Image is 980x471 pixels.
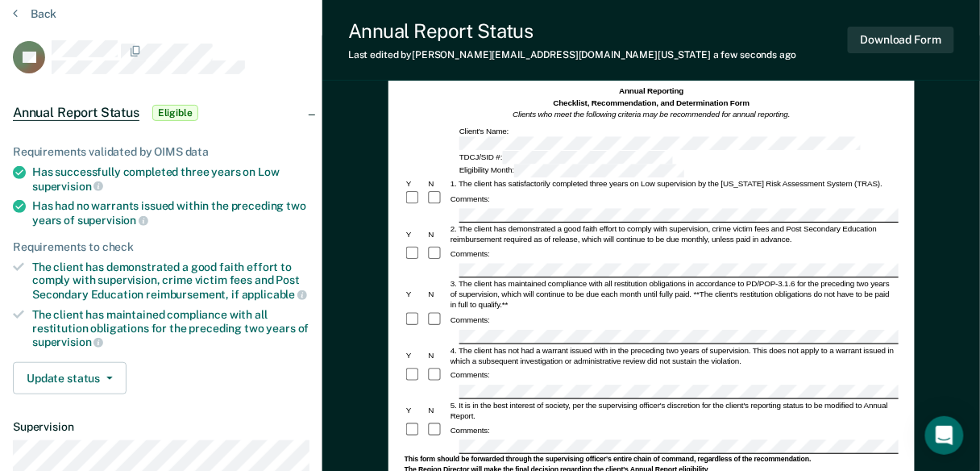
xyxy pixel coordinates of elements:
[404,290,426,300] div: Y
[32,308,309,349] div: The client has maintained compliance with all restitution obligations for the preceding two years of
[13,420,309,434] dt: Supervision
[619,86,683,95] strong: Annual Reporting
[448,426,491,436] div: Comments:
[32,165,309,193] div: Has successfully completed three years on Low
[448,370,491,381] div: Comments:
[448,400,898,421] div: 5. It is in the best interest of society, per the supervising officer's discretion for the client...
[448,249,491,260] div: Comments:
[13,362,127,394] button: Update status
[426,290,448,300] div: N
[32,180,103,193] span: supervision
[448,179,898,190] div: 1. The client has satisfactorily completed three years on Low supervision by the [US_STATE] Risk ...
[448,345,898,366] div: 4. The client has not had a warrant issued with in the preceding two years of supervision. This d...
[13,105,139,121] span: Annual Report Status
[404,350,426,361] div: Y
[242,288,307,301] span: applicable
[553,98,750,107] strong: Checklist, Recommendation, and Determination Form
[848,27,954,53] button: Download Form
[925,416,964,455] div: Open Intercom Messenger
[348,19,796,43] div: Annual Report Status
[448,223,898,244] div: 2. The client has demonstrated a good faith effort to comply with supervision, crime victim fees ...
[426,229,448,240] div: N
[457,151,674,165] div: TDCJ/SID #:
[32,336,103,348] span: supervision
[457,165,686,178] div: Eligibility Month:
[404,406,426,416] div: Y
[404,229,426,240] div: Y
[32,261,309,302] div: The client has demonstrated a good faith effort to comply with supervision, crime victim fees and...
[426,406,448,416] div: N
[426,350,448,361] div: N
[13,145,309,159] div: Requirements validated by OIMS data
[404,179,426,190] div: Y
[457,126,898,150] div: Client's Name:
[348,49,796,60] div: Last edited by [PERSON_NAME][EMAIL_ADDRESS][DOMAIN_NAME][US_STATE]
[448,194,491,204] div: Comments:
[32,199,309,227] div: Has had no warrants issued within the preceding two years of
[713,49,796,60] span: a few seconds ago
[448,279,898,311] div: 3. The client has maintained compliance with all restitution obligations in accordance to PD/POP-...
[404,456,898,465] div: This form should be forwarded through the supervising officer's entire chain of command, regardle...
[448,315,491,326] div: Comments:
[77,214,148,227] span: supervision
[426,179,448,190] div: N
[513,110,791,119] em: Clients who meet the following criteria may be recommended for annual reporting.
[13,6,56,21] button: Back
[13,240,309,254] div: Requirements to check
[152,105,198,121] span: Eligible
